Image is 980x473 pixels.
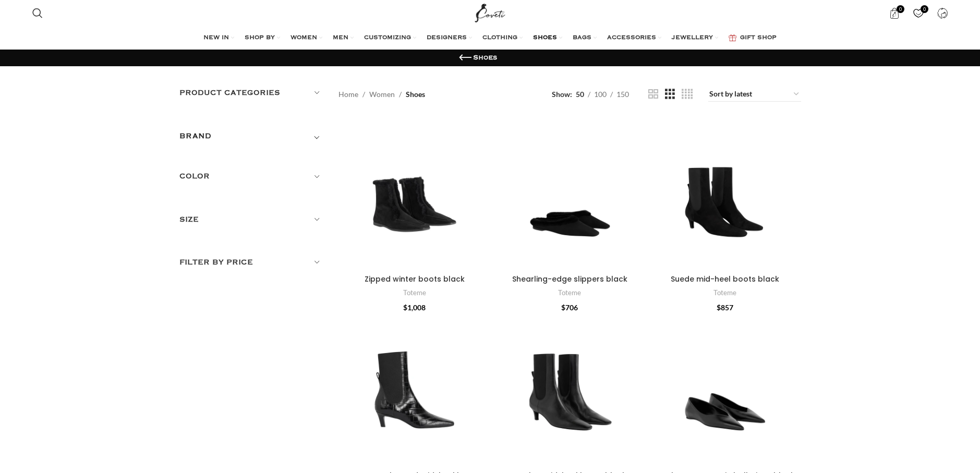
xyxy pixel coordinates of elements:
[365,274,465,284] a: Zipped winter boots black
[364,34,411,42] span: CUSTOMIZING
[482,34,517,42] span: CLOTHING
[333,34,348,42] span: MEN
[179,214,323,225] h5: Size
[594,90,607,99] span: 100
[717,303,721,312] span: $
[512,274,627,284] a: Shearling-edge slippers black
[403,303,426,312] bdi: 1,008
[671,274,779,284] a: Suede mid-heel boots black
[533,34,557,42] span: SHOES
[403,288,426,298] a: Toteme
[494,314,646,466] a: Leather mid-heel boots black
[406,89,425,100] span: Shoes
[573,34,591,42] span: BAGS
[333,28,354,48] a: MEN
[672,34,713,42] span: JEWELLERY
[665,88,675,101] a: Grid view 3
[179,130,323,149] div: Toggle filter
[717,303,733,312] bdi: 857
[682,88,693,101] a: Grid view 4
[552,89,572,100] span: Show
[473,53,497,63] h1: Shoes
[613,89,633,100] a: 150
[561,303,578,312] bdi: 706
[27,28,953,48] div: Main navigation
[203,28,234,48] a: NEW IN
[482,28,523,48] a: CLOTHING
[338,117,491,270] a: Zipped winter boots black
[291,34,317,42] span: WOMEN
[179,171,323,182] h5: Color
[369,89,395,100] a: Women
[245,34,275,42] span: SHOP BY
[403,303,407,312] span: $
[648,88,658,101] a: Grid view 2
[179,130,212,142] h5: BRAND
[884,3,905,23] a: 0
[338,89,425,100] nav: Breadcrumb
[457,50,473,66] a: Go back
[203,34,229,42] span: NEW IN
[291,28,322,48] a: WOMEN
[427,34,467,42] span: DESIGNERS
[590,89,610,100] a: 100
[908,3,929,23] div: My Wishlist
[607,28,661,48] a: ACCESSORIES
[607,34,656,42] span: ACCESSORIES
[616,90,629,99] span: 150
[649,117,801,270] a: Suede mid-heel boots black
[713,288,736,298] a: Toteme
[576,90,584,99] span: 50
[364,28,416,48] a: CUSTOMIZING
[921,5,928,13] span: 0
[572,89,588,100] a: 50
[897,5,904,13] span: 0
[179,257,323,268] h5: Filter by price
[573,28,597,48] a: BAGS
[729,34,736,41] img: GiftBag
[338,89,358,100] a: Home
[729,28,777,48] a: GIFT SHOP
[179,87,323,99] h5: Product categories
[245,28,280,48] a: SHOP BY
[708,87,801,102] select: Shop order
[427,28,472,48] a: DESIGNERS
[558,288,581,298] a: Toteme
[672,28,718,48] a: JEWELLERY
[27,3,48,23] a: Search
[649,314,801,466] a: Leather asymmetric ballerinas black
[908,3,929,23] a: 0
[494,117,646,270] a: Shearling-edge slippers black
[338,314,491,466] a: Croco-embossed mid-heel boots black
[473,8,507,17] a: Site logo
[740,34,777,42] span: GIFT SHOP
[533,28,562,48] a: SHOES
[561,303,565,312] span: $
